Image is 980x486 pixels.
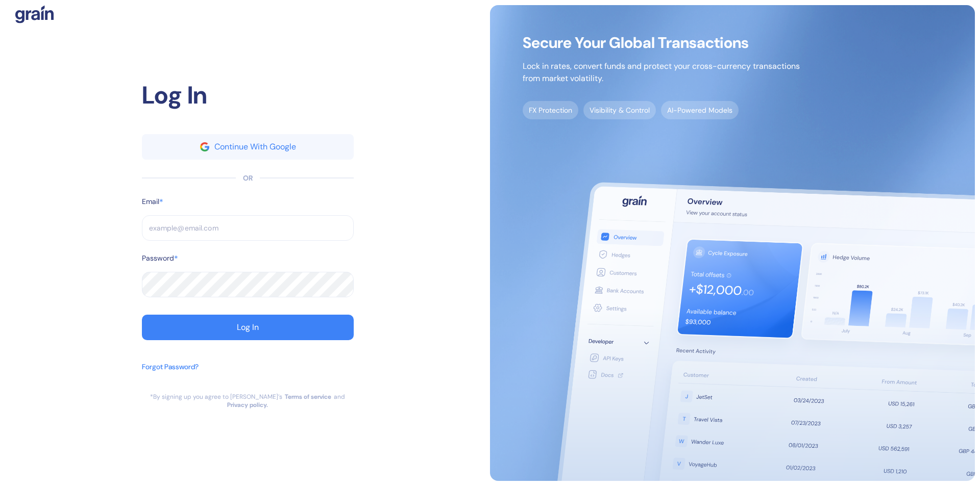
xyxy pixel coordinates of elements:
[142,134,354,160] button: googleContinue With Google
[243,173,253,184] div: OR
[142,362,199,372] div: Forgot Password?
[142,356,199,393] button: Forgot Password?
[583,101,656,119] span: Visibility & Control
[142,215,354,241] input: example@email.com
[142,77,354,114] div: Log In
[523,101,578,119] span: FX Protection
[214,143,296,151] div: Continue With Google
[523,38,800,48] span: Secure Your Global Transactions
[661,101,739,119] span: AI-Powered Models
[142,253,174,264] label: Password
[142,196,159,207] label: Email
[237,323,259,331] div: Log In
[227,401,268,409] a: Privacy policy.
[150,393,282,401] div: *By signing up you agree to [PERSON_NAME]’s
[523,60,800,85] p: Lock in rates, convert funds and protect your cross-currency transactions from market volatility.
[142,315,354,340] button: Log In
[490,5,975,481] img: signup-main-image
[15,5,54,23] img: logo
[200,142,209,151] img: google
[334,393,345,401] div: and
[285,393,331,401] a: Terms of service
